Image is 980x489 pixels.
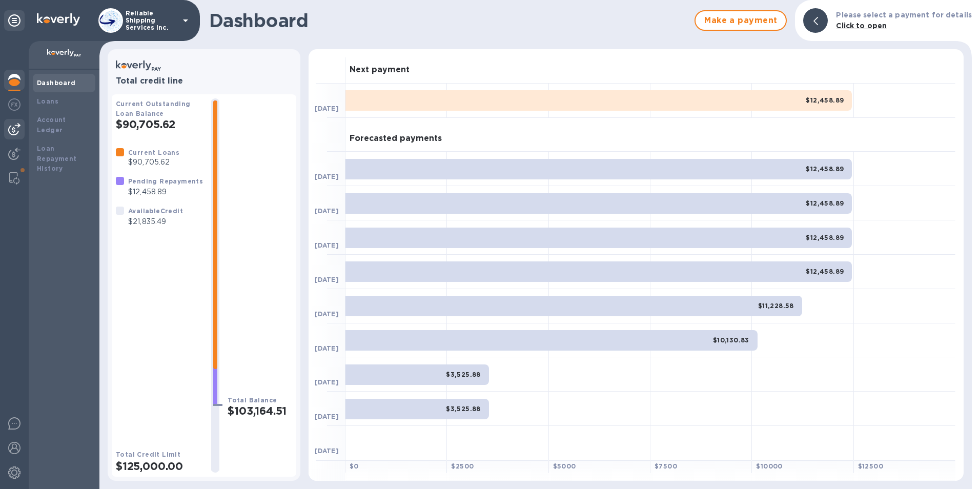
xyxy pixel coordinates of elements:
[315,413,339,420] b: [DATE]
[695,10,787,31] button: Make a payment
[116,118,203,131] h2: $90,705.62
[446,405,481,413] b: $3,525.88
[315,310,339,318] b: [DATE]
[806,268,844,275] b: $12,458.89
[116,76,292,86] h3: Total credit line
[836,11,972,19] b: Please select a payment for details
[806,234,844,241] b: $12,458.89
[836,22,887,30] b: Click to open
[128,207,183,215] b: Available Credit
[758,302,794,310] b: $11,228.58
[128,187,203,197] p: $12,458.89
[8,98,21,111] img: Foreign exchange
[116,460,203,473] h2: $125,000.00
[128,149,179,156] b: Current Loans
[116,100,191,117] b: Current Outstanding Loan Balance
[756,462,782,470] b: $ 10000
[315,378,339,386] b: [DATE]
[446,371,481,378] b: $3,525.88
[228,396,277,404] b: Total Balance
[655,462,677,470] b: $ 7500
[128,216,183,227] p: $21,835.49
[315,344,339,352] b: [DATE]
[315,241,339,249] b: [DATE]
[704,14,778,27] span: Make a payment
[37,79,76,87] b: Dashboard
[315,105,339,112] b: [DATE]
[37,145,77,173] b: Loan Repayment History
[128,177,203,185] b: Pending Repayments
[209,10,689,31] h1: Dashboard
[128,157,179,168] p: $90,705.62
[350,134,442,144] h3: Forecasted payments
[116,451,180,458] b: Total Credit Limit
[806,199,844,207] b: $12,458.89
[315,447,339,455] b: [DATE]
[451,462,474,470] b: $ 2500
[126,10,177,31] p: Reliable Shipping Services Inc.
[806,165,844,173] b: $12,458.89
[350,462,359,470] b: $ 0
[37,116,66,134] b: Account Ledger
[553,462,576,470] b: $ 5000
[315,276,339,283] b: [DATE]
[315,207,339,215] b: [DATE]
[4,10,25,31] div: Unpin categories
[37,97,58,105] b: Loans
[806,96,844,104] b: $12,458.89
[315,173,339,180] b: [DATE]
[350,65,410,75] h3: Next payment
[37,13,80,26] img: Logo
[713,336,749,344] b: $10,130.83
[228,404,292,417] h2: $103,164.51
[858,462,883,470] b: $ 12500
